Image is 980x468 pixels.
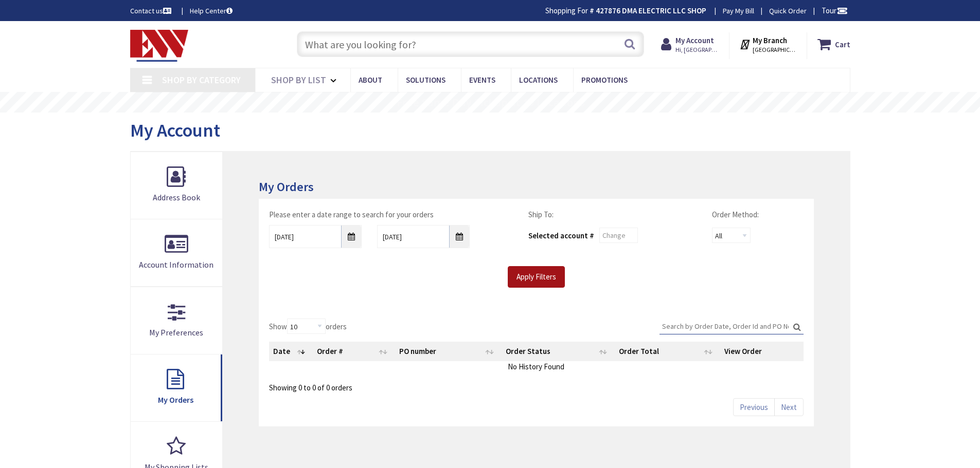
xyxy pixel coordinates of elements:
span: About [359,75,382,85]
span: My Preferences [149,327,203,338]
th: View Order [720,342,804,361]
span: Shop By Category [162,74,241,86]
strong: My Branch [753,35,787,45]
a: Account Information [131,219,223,286]
span: Tour [822,6,848,15]
a: Pay My Bill [723,6,754,16]
span: Locations [519,75,558,85]
div: Selected account # [528,230,594,241]
input: Apply Filters [508,266,565,288]
span: My Orders [158,395,193,405]
h3: My Orders [259,180,813,194]
a: Quick Order [769,6,807,16]
a: Contact us [130,6,173,16]
input: Search: [660,319,804,334]
a: My Orders [131,354,223,421]
a: My Preferences [131,287,223,354]
span: Solutions [406,75,446,85]
th: Date [269,342,313,361]
a: Address Book [131,152,223,219]
input: What are you looking for? [297,31,644,57]
span: [GEOGRAPHIC_DATA], [GEOGRAPHIC_DATA] [753,46,796,54]
a: Previous [733,398,775,416]
input: Change [599,228,638,243]
select: Showorders [287,319,326,334]
label: Show orders [269,319,347,334]
label: Order Method: [712,209,759,220]
a: Cart [817,35,850,53]
span: Support [21,7,58,16]
th: PO number: activate to sort column ascending [395,342,502,361]
label: Please enter a date range to search for your orders [269,209,434,220]
th: Order Status: activate to sort column ascending [502,342,615,361]
span: Promotions [581,75,628,85]
rs-layer: Free Same Day Pickup at 19 Locations [397,97,585,108]
div: Showing 0 to 0 of 0 orders [269,376,803,393]
strong: # [590,6,594,15]
span: My Account [130,119,220,142]
span: Hi, [GEOGRAPHIC_DATA] [675,46,719,54]
a: My Account Hi, [GEOGRAPHIC_DATA] [661,35,719,53]
th: Order Total: activate to sort column ascending [615,342,720,361]
span: Shopping For [545,6,588,15]
span: Address Book [153,192,200,202]
span: Account Information [139,259,213,270]
img: Electrical Wholesalers, Inc. [130,30,189,62]
label: Search: [660,319,804,334]
strong: My Account [675,35,714,45]
td: No History Found [269,361,803,372]
th: Order #: activate to sort column ascending [313,342,395,361]
label: Ship To: [528,209,554,220]
strong: Cart [835,35,850,53]
div: My Branch [GEOGRAPHIC_DATA], [GEOGRAPHIC_DATA] [739,35,796,53]
span: Shop By List [271,74,326,86]
span: Events [469,75,495,85]
strong: 427876 DMA ELECTRIC LLC SHOP [596,6,706,15]
a: Help Center [190,6,233,16]
a: Next [774,398,804,416]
